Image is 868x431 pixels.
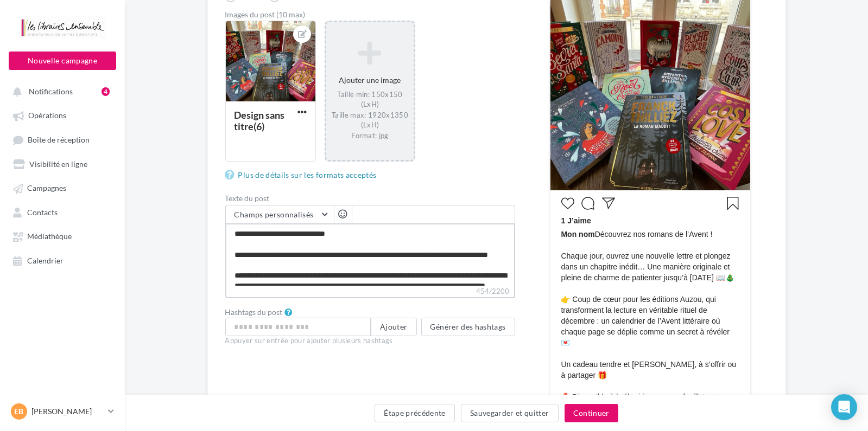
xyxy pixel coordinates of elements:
a: Contacts [7,202,118,222]
svg: J’aime [561,197,574,210]
a: EB [PERSON_NAME] [9,401,116,422]
button: Continuer [565,404,618,422]
span: Notifications [29,87,73,96]
label: 454/2200 [225,286,515,298]
button: Générer des hashtags [421,318,515,336]
a: Calendrier [7,250,118,270]
div: 1 J’aime [561,215,739,229]
div: Images du post (10 max) [225,11,515,18]
span: Visibilité en ligne [29,159,87,169]
a: Visibilité en ligne [7,154,118,173]
span: Champs personnalisés [235,210,314,219]
button: Notifications 4 [7,81,114,101]
svg: Enregistrer [726,197,739,210]
a: Opérations [7,105,118,125]
span: Calendrier [27,256,64,265]
span: Contacts [27,208,58,217]
a: Médiathèque [7,226,118,246]
span: Découvrez nos romans de l’Avent ! Chaque jour, ouvrez une nouvelle lettre et plongez dans un chap... [561,229,739,413]
span: Campagnes [27,184,66,193]
div: Design sans titre(6) [235,109,285,132]
svg: Commenter [581,197,594,210]
span: Médiathèque [27,232,72,241]
a: Boîte de réception [7,130,118,150]
p: [PERSON_NAME] [31,406,104,417]
div: 4 [102,87,110,96]
svg: Partager la publication [602,197,615,210]
span: Mon nom [561,230,595,239]
div: Open Intercom Messenger [831,394,857,420]
a: Campagnes [7,178,118,197]
span: Boîte de réception [28,135,90,144]
label: Texte du post [225,195,515,202]
button: Nouvelle campagne [9,52,116,70]
button: Ajouter [371,318,416,336]
button: Étape précédente [375,404,455,422]
button: Sauvegarder et quitter [461,404,559,422]
label: Hashtags du post [225,308,283,316]
span: Opérations [28,111,66,120]
div: Appuyer sur entrée pour ajouter plusieurs hashtags [225,336,515,346]
span: EB [15,406,24,417]
button: Champs personnalisés [226,205,334,224]
a: Plus de détails sur les formats acceptés [225,169,381,182]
